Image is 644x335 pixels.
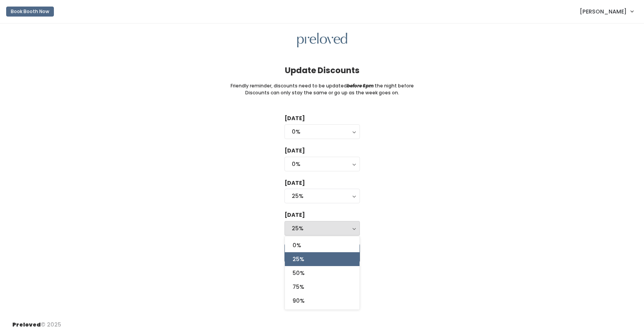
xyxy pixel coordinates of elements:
span: 0% [293,241,301,250]
span: 90% [293,296,304,305]
div: 25% [292,192,353,200]
div: 25% [292,224,353,233]
a: Book Booth Now [6,3,54,20]
div: 0% [292,160,353,168]
span: 75% [293,283,304,291]
button: 0% [284,124,360,139]
button: 25% [284,221,360,236]
button: Book Booth Now [6,7,54,17]
small: Friendly reminder, discounts need to be updated the night before [231,82,414,89]
span: Preloved [12,321,41,328]
span: [PERSON_NAME] [580,7,627,16]
label: [DATE] [284,179,305,187]
span: 50% [293,269,304,277]
button: 25% [284,189,360,203]
i: before 6pm [347,82,374,89]
button: 0% [284,157,360,171]
span: 25% [293,255,304,263]
label: [DATE] [284,211,305,219]
h4: Update Discounts [285,66,360,75]
div: 0% [292,127,353,136]
small: Discounts can only stay the same or go up as the week goes on. [245,89,399,96]
img: preloved logo [297,33,347,48]
a: [PERSON_NAME] [572,3,641,20]
label: [DATE] [284,114,305,122]
div: © 2025 [12,315,61,329]
label: [DATE] [284,147,305,155]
